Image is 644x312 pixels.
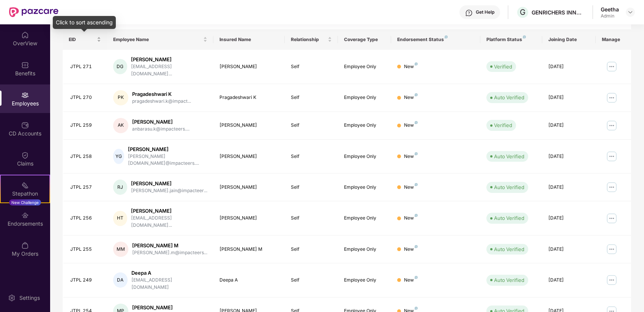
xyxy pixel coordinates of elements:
[548,277,589,284] div: [DATE]
[404,277,418,284] div: New
[291,37,326,43] span: Relationship
[601,6,619,13] div: Geetha
[465,9,473,17] img: svg+xml;base64,PHN2ZyBpZD0iSGVscC0zMngzMiIgeG1sbnM9Imh0dHA6Ly93d3cudzMub3JnLzIwMDAvc3ZnIiB3aWR0aD...
[131,63,208,78] div: [EMAIL_ADDRESS][DOMAIN_NAME]...
[548,122,589,129] div: [DATE]
[70,184,101,191] div: JTPL 257
[132,304,191,311] div: [PERSON_NAME]
[606,274,618,286] img: manageButton
[128,153,208,167] div: [PERSON_NAME][DOMAIN_NAME]@impacteers....
[494,63,512,70] div: Verified
[132,249,207,256] div: [PERSON_NAME].m@impacteers...
[606,60,618,73] img: manageButton
[291,153,332,160] div: Self
[132,118,189,126] div: [PERSON_NAME]
[415,307,418,310] img: svg+xml;base64,PHN2ZyB4bWxucz0iaHR0cDovL3d3dy53My5vcmcvMjAwMC9zdmciIHdpZHRoPSI4IiBoZWlnaHQ9IjgiIH...
[344,63,385,70] div: Employee Only
[344,184,385,191] div: Employee Only
[131,56,208,63] div: [PERSON_NAME]
[494,183,524,191] div: Auto Verified
[291,122,332,129] div: Self
[53,16,116,29] div: Click to sort ascending
[219,63,278,70] div: [PERSON_NAME]
[494,245,524,253] div: Auto Verified
[415,276,418,279] img: svg+xml;base64,PHN2ZyB4bWxucz0iaHR0cDovL3d3dy53My5vcmcvMjAwMC9zdmciIHdpZHRoPSI4IiBoZWlnaHQ9IjgiIH...
[415,245,418,248] img: svg+xml;base64,PHN2ZyB4bWxucz0iaHR0cDovL3d3dy53My5vcmcvMjAwMC9zdmciIHdpZHRoPSI4IiBoZWlnaHQ9IjgiIH...
[70,277,101,284] div: JTPL 249
[344,277,385,284] div: Employee Only
[606,243,618,255] img: manageButton
[404,94,418,101] div: New
[132,91,191,98] div: Pragadeshwari K
[627,9,633,15] img: svg+xml;base64,PHN2ZyBpZD0iRHJvcGRvd24tMzJ4MzIiIHhtbG5zPSJodHRwOi8vd3d3LnczLm9yZy8yMDAwL3N2ZyIgd2...
[338,29,391,50] th: Coverage Type
[63,29,107,50] th: EID
[21,31,29,39] img: svg+xml;base64,PHN2ZyBpZD0iSG9tZSIgeG1sbnM9Imh0dHA6Ly93d3cudzMub3JnLzIwMDAvc3ZnIiB3aWR0aD0iMjAiIG...
[113,90,128,105] div: PK
[9,199,41,205] div: New Challenge
[17,294,42,302] div: Settings
[606,212,618,224] img: manageButton
[113,180,128,195] div: RJ
[542,29,595,50] th: Joining Date
[70,63,101,70] div: JTPL 271
[523,35,526,38] img: svg+xml;base64,PHN2ZyB4bWxucz0iaHR0cDovL3d3dy53My5vcmcvMjAwMC9zdmciIHdpZHRoPSI4IiBoZWlnaHQ9IjgiIH...
[404,215,418,222] div: New
[219,215,278,222] div: [PERSON_NAME]
[415,93,418,96] img: svg+xml;base64,PHN2ZyB4bWxucz0iaHR0cDovL3d3dy53My5vcmcvMjAwMC9zdmciIHdpZHRoPSI4IiBoZWlnaHQ9IjgiIH...
[131,180,207,187] div: [PERSON_NAME]
[113,37,202,43] span: Employee Name
[219,122,278,129] div: [PERSON_NAME]
[21,91,29,99] img: svg+xml;base64,PHN2ZyBpZD0iRW1wbG95ZWVzIiB4bWxucz0iaHR0cDovL3d3dy53My5vcmcvMjAwMC9zdmciIHdpZHRoPS...
[21,242,29,249] img: svg+xml;base64,PHN2ZyBpZD0iTXlfT3JkZXJzIiBkYXRhLW5hbWU9Ik15IE9yZGVycyIgeG1sbnM9Imh0dHA6Ly93d3cudz...
[494,94,524,101] div: Auto Verified
[596,29,631,50] th: Manage
[486,37,537,43] div: Platform Status
[219,246,278,253] div: [PERSON_NAME] M
[548,246,589,253] div: [DATE]
[113,118,128,133] div: AK
[70,94,101,101] div: JTPL 270
[107,29,214,50] th: Employee Name
[494,276,524,284] div: Auto Verified
[291,184,332,191] div: Self
[70,153,101,160] div: JTPL 258
[415,62,418,65] img: svg+xml;base64,PHN2ZyB4bWxucz0iaHR0cDovL3d3dy53My5vcmcvMjAwMC9zdmciIHdpZHRoPSI4IiBoZWlnaHQ9IjgiIH...
[520,8,526,17] span: G
[21,121,29,129] img: svg+xml;base64,PHN2ZyBpZD0iQ0RfQWNjb3VudHMiIGRhdGEtbmFtZT0iQ0QgQWNjb3VudHMiIHhtbG5zPSJodHRwOi8vd3...
[548,215,589,222] div: [DATE]
[415,121,418,124] img: svg+xml;base64,PHN2ZyB4bWxucz0iaHR0cDovL3d3dy53My5vcmcvMjAwMC9zdmciIHdpZHRoPSI4IiBoZWlnaHQ9IjgiIH...
[9,7,58,17] img: New Pazcare Logo
[344,153,385,160] div: Employee Only
[445,35,448,38] img: svg+xml;base64,PHN2ZyB4bWxucz0iaHR0cDovL3d3dy53My5vcmcvMjAwMC9zdmciIHdpZHRoPSI4IiBoZWlnaHQ9IjgiIH...
[415,183,418,186] img: svg+xml;base64,PHN2ZyB4bWxucz0iaHR0cDovL3d3dy53My5vcmcvMjAwMC9zdmciIHdpZHRoPSI4IiBoZWlnaHQ9IjgiIH...
[494,121,512,129] div: Verified
[219,277,278,284] div: Deepa A
[21,151,29,159] img: svg+xml;base64,PHN2ZyBpZD0iQ2xhaW0iIHhtbG5zPSJodHRwOi8vd3d3LnczLm9yZy8yMDAwL3N2ZyIgd2lkdGg9IjIwIi...
[213,29,284,50] th: Insured Name
[291,215,332,222] div: Self
[131,269,207,277] div: Deepa A
[344,94,385,101] div: Employee Only
[548,63,589,70] div: [DATE]
[415,214,418,217] img: svg+xml;base64,PHN2ZyB4bWxucz0iaHR0cDovL3d3dy53My5vcmcvMjAwMC9zdmciIHdpZHRoPSI4IiBoZWlnaHQ9IjgiIH...
[344,215,385,222] div: Employee Only
[606,181,618,193] img: manageButton
[113,59,127,74] div: DG
[21,181,29,189] img: svg+xml;base64,PHN2ZyB4bWxucz0iaHR0cDovL3d3dy53My5vcmcvMjAwMC9zdmciIHdpZHRoPSIyMSIgaGVpZ2h0PSIyMC...
[601,13,619,19] div: Admin
[606,92,618,104] img: manageButton
[606,150,618,162] img: manageButton
[132,98,191,105] div: pragadeshwari.k@impact...
[131,207,208,215] div: [PERSON_NAME]
[132,126,189,133] div: anbarasu.k@impacteers....
[291,94,332,101] div: Self
[344,246,385,253] div: Employee Only
[494,214,524,222] div: Auto Verified
[8,294,16,302] img: svg+xml;base64,PHN2ZyBpZD0iU2V0dGluZy0yMHgyMCIgeG1sbnM9Imh0dHA6Ly93d3cudzMub3JnLzIwMDAvc3ZnIiB3aW...
[532,9,585,16] div: GENRICHERS INNOVATIONS PRIVATE LIMITED
[285,29,338,50] th: Relationship
[404,63,418,70] div: New
[113,149,124,164] div: YG
[606,119,618,132] img: manageButton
